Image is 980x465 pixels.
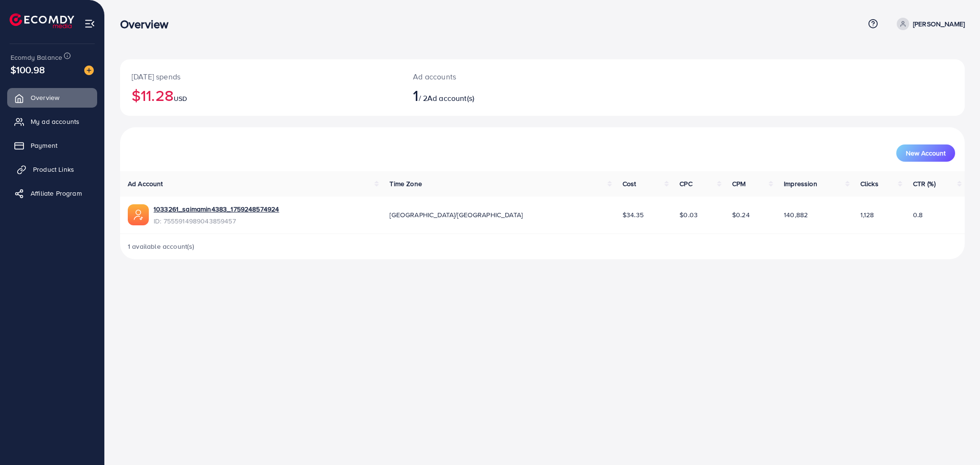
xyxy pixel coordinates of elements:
span: $0.03 [679,210,698,220]
span: Cost [623,179,636,188]
a: [PERSON_NAME] [893,18,965,30]
span: Time Zone [390,179,422,188]
span: 140,882 [784,210,808,220]
span: 1,128 [860,210,874,220]
span: $34.35 [623,210,644,220]
span: New Account [906,150,946,156]
span: My ad accounts [31,117,79,126]
p: [PERSON_NAME] [913,18,965,30]
span: Payment [31,141,57,150]
span: Clicks [860,179,879,188]
img: image [84,66,94,75]
a: 1033261_saimamin4383_1759248574924 [154,204,279,214]
span: USD [174,94,187,103]
span: [GEOGRAPHIC_DATA]/[GEOGRAPHIC_DATA] [390,210,523,220]
span: $0.24 [732,210,750,220]
a: Payment [7,136,97,155]
p: Ad accounts [413,71,601,82]
span: Ad Account [128,179,163,188]
span: $100.98 [11,63,45,77]
h3: Overview [120,17,176,31]
span: 1 available account(s) [128,242,195,251]
p: [DATE] spends [132,71,390,82]
span: 1 [413,84,418,106]
img: ic-ads-acc.e4c84228.svg [128,204,149,225]
a: Overview [7,88,97,107]
span: CPC [679,179,692,188]
span: Impression [784,179,817,188]
span: CTR (%) [913,179,935,188]
span: Product Links [33,165,74,174]
span: Ad account(s) [427,93,474,103]
a: My ad accounts [7,112,97,131]
iframe: Chat [939,422,973,458]
img: logo [10,13,74,28]
span: CPM [732,179,746,188]
span: Affiliate Program [31,188,82,198]
h2: / 2 [413,86,601,104]
img: menu [84,18,95,29]
span: 0.8 [913,210,923,220]
span: Overview [31,93,59,102]
button: New Account [896,144,955,162]
a: Product Links [7,160,97,179]
span: ID: 7555914989043859457 [154,216,279,226]
h2: $11.28 [132,86,390,104]
span: Ecomdy Balance [11,53,62,62]
a: Affiliate Program [7,184,97,203]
